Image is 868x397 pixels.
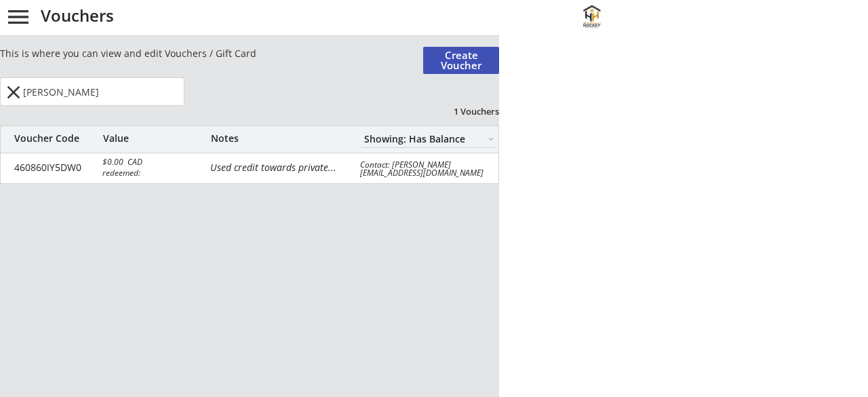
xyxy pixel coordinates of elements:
[423,47,499,74] button: Create Voucher
[102,158,196,166] div: $0.00 CAD
[14,134,96,143] div: Voucher Code
[14,163,95,172] div: 460860IY5DW0
[102,169,193,177] div: redeemed:
[41,7,865,24] div: Vouchers
[5,3,32,31] button: menu
[360,161,490,177] div: Contact: [PERSON_NAME] [EMAIL_ADDRESS][DOMAIN_NAME]
[2,81,24,103] button: close
[211,134,340,143] div: Notes
[20,78,184,105] input: Type here...
[103,134,165,143] div: Value
[210,162,340,176] div: Used credit towards private...
[416,105,499,117] div: 1 Vouchers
